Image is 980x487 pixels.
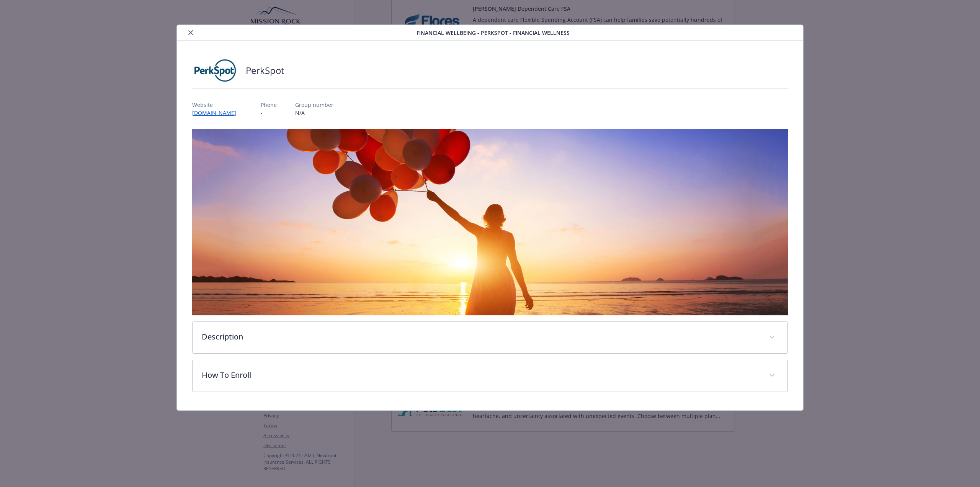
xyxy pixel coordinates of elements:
[192,109,242,116] a: [DOMAIN_NAME]
[192,129,788,315] img: banner
[295,101,333,109] p: Group number
[261,101,277,109] p: Phone
[261,109,277,117] p: -
[186,28,195,37] button: close
[98,25,882,411] div: details for plan Financial Wellbeing - PerkSpot - Financial Wellness
[193,322,787,353] div: Description
[246,64,284,77] h2: PerkSpot
[192,101,242,109] p: Website
[202,331,760,343] p: Description
[202,369,760,381] p: How To Enroll
[416,29,570,37] span: Financial Wellbeing - PerkSpot - Financial Wellness
[192,59,238,82] img: PerkSpot
[193,360,787,392] div: How To Enroll
[295,109,333,117] p: N/A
